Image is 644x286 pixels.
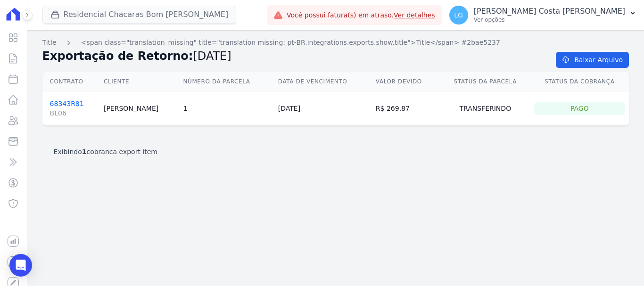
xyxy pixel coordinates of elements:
div: Pago [534,102,625,115]
p: [PERSON_NAME] Costa [PERSON_NAME] [474,7,625,16]
button: LG [PERSON_NAME] Costa [PERSON_NAME] Ver opções [442,2,644,28]
b: 1 [82,148,87,155]
span: LG [454,12,463,18]
h2: Exportação de Retorno: [42,48,541,65]
div: Transferindo [444,102,527,115]
span: translation missing: pt-BR.integrations.exports.index.title [42,39,57,46]
td: [DATE] [274,91,372,126]
th: Status da Cobrança [530,72,629,91]
nav: Breadcrumb [42,38,629,48]
th: Valor devido [372,72,440,91]
td: [PERSON_NAME] [100,91,180,126]
th: Status da Parcela [440,72,530,91]
th: Número da Parcela [179,72,274,91]
p: Exibindo cobranca export item [54,147,157,156]
span: Você possui fatura(s) em atraso. [287,10,435,20]
a: Title [42,38,57,48]
a: Ver detalhes [394,11,435,19]
span: BL06 [50,108,96,118]
th: Data de Vencimento [274,72,372,91]
th: Contrato [42,72,100,91]
td: R$ 269,87 [372,91,440,126]
span: [DATE] [193,49,231,63]
a: 68343R81BL06 [50,100,96,118]
a: <span class="translation_missing" title="translation missing: pt-BR.integrations.exports.show.tit... [81,38,500,48]
button: Residencial Chacaras Bom [PERSON_NAME] [42,6,237,24]
a: Baixar Arquivo [556,52,629,68]
div: Open Intercom Messenger [9,254,32,277]
td: 1 [179,91,274,126]
p: Ver opções [474,16,625,24]
th: Cliente [100,72,180,91]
